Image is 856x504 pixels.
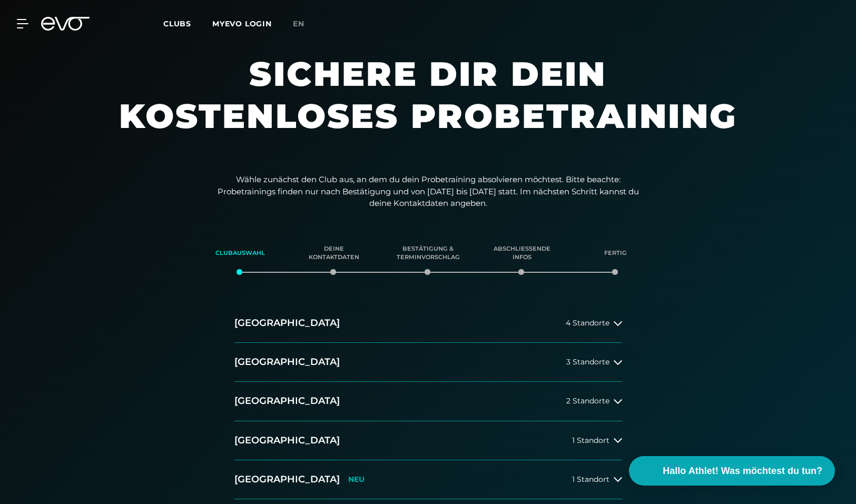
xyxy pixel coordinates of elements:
[488,239,556,268] div: Abschließende Infos
[234,355,340,369] h2: [GEOGRAPHIC_DATA]
[234,421,622,460] button: [GEOGRAPHIC_DATA]1 Standort
[234,434,340,447] h2: [GEOGRAPHIC_DATA]
[300,239,368,268] div: Deine Kontaktdaten
[663,464,822,478] span: Hallo Athlet! Was möchtest du tun?
[572,437,609,444] span: 1 Standort
[234,460,622,499] button: [GEOGRAPHIC_DATA]NEU1 Standort
[348,475,365,484] p: NEU
[293,19,304,28] span: en
[163,18,212,28] a: Clubs
[218,174,639,210] p: Wähle zunächst den Club aus, an dem du dein Probetraining absolvieren möchtest. Bitte beachte: Pr...
[629,456,835,486] button: Hallo Athlet! Was möchtest du tun?
[394,239,461,268] div: Bestätigung & Terminvorschlag
[234,304,622,343] button: [GEOGRAPHIC_DATA]4 Standorte
[582,239,650,268] div: Fertig
[163,19,191,28] span: Clubs
[293,18,317,30] a: en
[234,343,622,382] button: [GEOGRAPHIC_DATA]3 Standorte
[566,319,609,327] span: 4 Standorte
[566,397,609,405] span: 2 Standorte
[566,358,609,366] span: 3 Standorte
[234,473,340,486] h2: [GEOGRAPHIC_DATA]
[234,317,340,330] h2: [GEOGRAPHIC_DATA]
[112,53,744,158] h1: Sichere dir dein kostenloses Probetraining
[206,239,274,268] div: Clubauswahl
[234,382,622,421] button: [GEOGRAPHIC_DATA]2 Standorte
[234,394,340,408] h2: [GEOGRAPHIC_DATA]
[572,476,609,483] span: 1 Standort
[212,19,272,28] a: MYEVO LOGIN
